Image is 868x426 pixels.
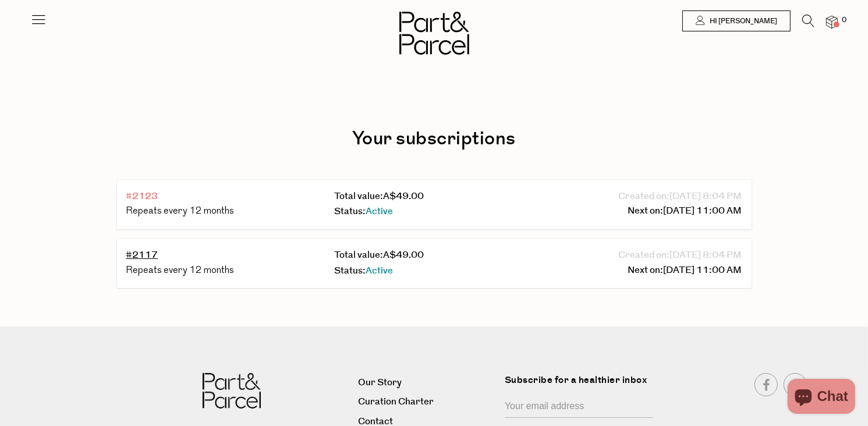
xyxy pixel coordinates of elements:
div: Repeats every 12 months [126,204,325,219]
div: Repeats every 12 months [126,264,325,279]
a: Total value:A$49.00 [335,248,424,262]
span: [DATE] 8:04 PM [670,189,742,204]
a: #2123 [126,190,158,203]
a: Status:Active [335,264,394,278]
span: A$49.00 [384,248,424,262]
a: 0 [826,16,838,28]
span: Hi [PERSON_NAME] [707,16,777,26]
img: Part&Parcel [399,12,469,55]
inbox-online-store-chat: Shopify online store chat [784,379,859,417]
a: Next on:[DATE] 11:00 AM [628,263,742,278]
img: Part&Parcel [203,373,261,409]
a: Our Story [358,375,496,390]
h1: Your subscriptions [126,126,742,152]
span: [DATE] 8:04 PM [670,248,742,263]
span: 0 [839,15,849,26]
span: [DATE] 11:00 AM [664,204,742,219]
a: Hi [PERSON_NAME] [682,10,791,31]
a: Created on:[DATE] 8:04 PM [619,248,742,263]
a: Total value:A$49.00 [335,190,424,203]
span: Active [366,264,394,278]
a: #2117 [126,248,158,262]
a: Curation Charter [358,394,496,410]
span: Active [366,205,394,218]
span: A$49.00 [384,190,424,203]
a: Next on:[DATE] 11:00 AM [628,204,742,219]
span: [DATE] 11:00 AM [664,263,742,278]
label: Subscribe for a healthier inbox [505,373,660,396]
a: Created on:[DATE] 8:04 PM [619,189,742,204]
a: Status:Active [335,205,394,218]
input: Your email address [505,396,653,418]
